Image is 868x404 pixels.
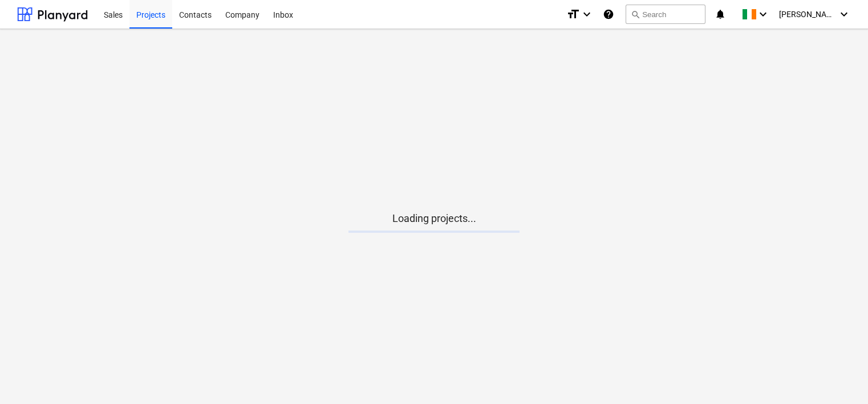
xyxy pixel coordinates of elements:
[756,7,770,21] i: keyboard_arrow_down
[715,7,726,21] i: notifications
[566,7,580,21] i: format_size
[348,212,520,225] p: Loading projects...
[779,10,836,19] span: [PERSON_NAME]
[603,7,614,21] i: Knowledge base
[837,7,851,21] i: keyboard_arrow_down
[580,7,594,21] i: keyboard_arrow_down
[626,5,705,24] button: Search
[631,10,640,19] span: search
